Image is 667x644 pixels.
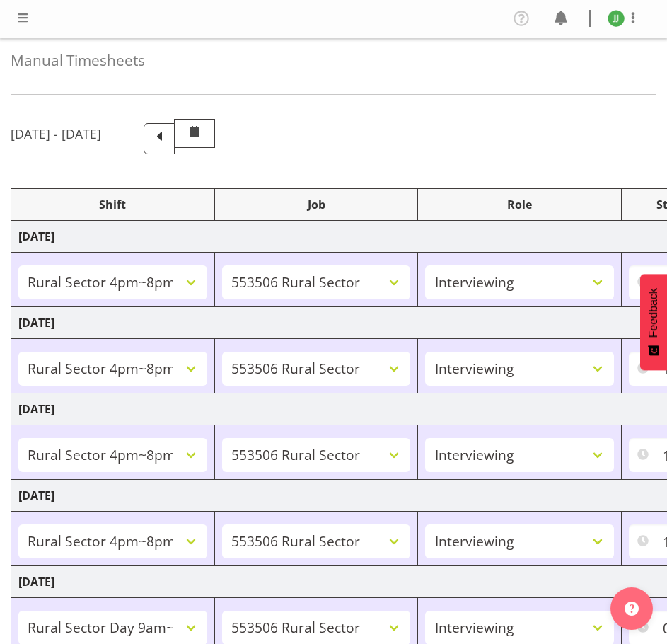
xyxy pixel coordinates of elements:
div: Role [425,196,614,213]
h4: Manual Timesheets [11,52,656,69]
div: Shift [18,196,207,213]
img: joshua-joel11891.jpg [608,10,625,27]
img: help-xxl-2.png [625,602,639,616]
button: Feedback - Show survey [640,274,667,370]
div: Job [222,196,411,213]
span: Feedback [647,288,660,338]
h5: [DATE] - [DATE] [11,126,101,142]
